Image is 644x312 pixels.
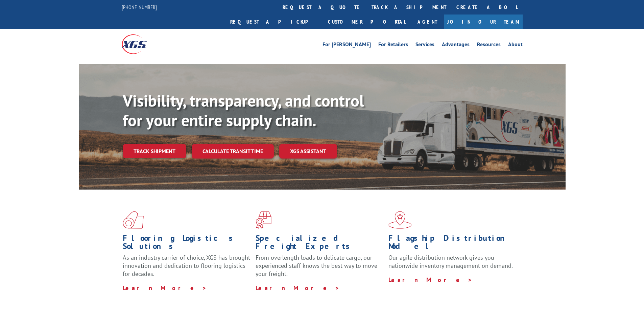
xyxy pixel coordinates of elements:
a: Calculate transit time [192,144,274,159]
a: About [508,42,523,49]
a: Join Our Team [444,15,523,29]
a: For Retailers [378,42,408,49]
a: Agent [411,15,444,29]
h1: Specialized Freight Experts [256,234,383,254]
a: Advantages [442,42,470,49]
a: For [PERSON_NAME] [323,42,371,49]
img: xgs-icon-focused-on-flooring-red [256,211,271,229]
h1: Flagship Distribution Model [388,234,516,254]
a: Learn More > [388,276,473,284]
a: Customer Portal [323,15,411,29]
img: xgs-icon-flagship-distribution-model-red [388,211,412,229]
a: Track shipment [123,144,186,158]
a: Resources [477,42,501,49]
h1: Flooring Logistics Solutions [123,234,251,254]
p: From overlength loads to delicate cargo, our experienced staff knows the best way to move your fr... [256,254,383,284]
b: Visibility, transparency, and control for your entire supply chain. [123,90,364,131]
a: [PHONE_NUMBER] [122,4,157,10]
a: Request a pickup [225,15,323,29]
a: Learn More > [256,284,340,292]
img: xgs-icon-total-supply-chain-intelligence-red [123,211,144,229]
span: Our agile distribution network gives you nationwide inventory management on demand. [388,254,513,270]
a: Learn More > [123,284,207,292]
span: As an industry carrier of choice, XGS has brought innovation and dedication to flooring logistics... [123,254,250,278]
a: Services [415,42,434,49]
a: XGS ASSISTANT [279,144,337,159]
